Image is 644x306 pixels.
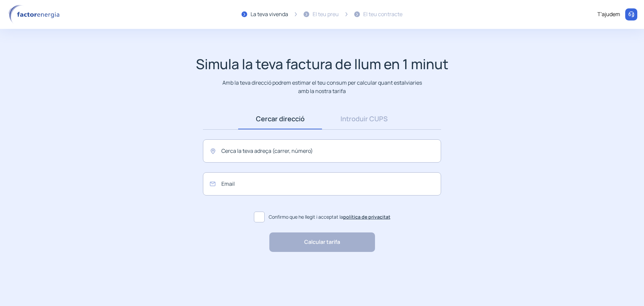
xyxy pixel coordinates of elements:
[322,108,406,129] a: Introduir CUPS
[313,10,339,19] div: El teu preu
[343,214,390,220] a: política de privacitat
[269,213,390,221] span: Confirmo que he llegit i acceptat la
[597,10,620,19] div: T'ajudem
[363,10,402,19] div: El teu contracte
[221,79,423,95] p: Amb la teva direcció podrem estimar el teu consum per calcular quant estalviaries amb la nostra t...
[196,56,448,72] h1: Simula la teva factura de llum en 1 minut
[251,10,288,19] div: La teva vivenda
[628,11,635,18] img: llamar
[7,5,64,24] img: logo factor
[238,108,322,129] a: Cercar direcció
